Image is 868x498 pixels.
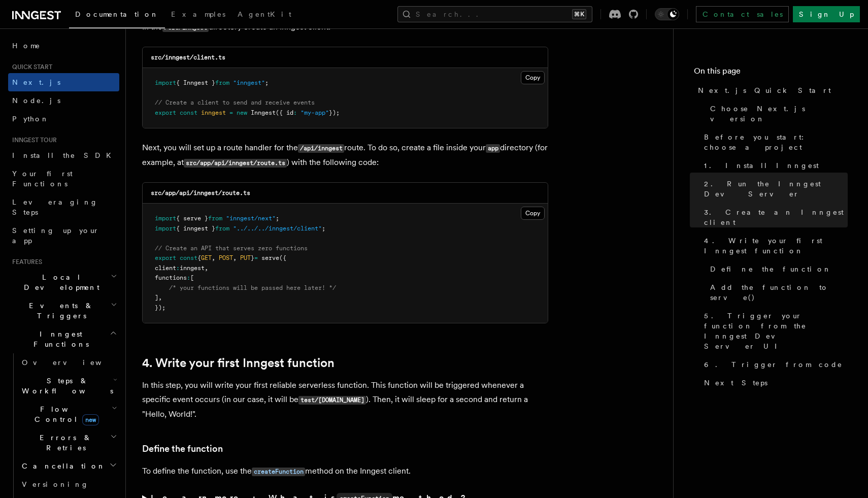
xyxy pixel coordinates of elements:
span: 6. Trigger from code [704,359,843,370]
button: Copy [521,71,545,84]
span: Overview [22,358,126,367]
a: Sign Up [793,6,860,22]
span: Features [8,258,42,266]
span: Leveraging Steps [12,198,98,216]
span: Flow Control [18,404,112,424]
span: POST [219,254,233,261]
kbd: ⌘K [572,9,586,19]
a: 1. Install Inngest [700,156,848,175]
code: app [486,144,500,153]
span: , [205,264,208,272]
a: 5. Trigger your function from the Inngest Dev Server UI [700,307,848,355]
a: Examples [165,3,231,27]
span: functions [155,274,187,281]
code: src/inngest/client.ts [151,54,225,61]
p: To define the function, use the method on the Inngest client. [142,464,548,479]
span: Inngest Functions [8,329,110,349]
span: Events & Triggers [8,301,111,321]
a: Setting up your app [8,221,119,250]
span: new [237,109,247,116]
span: serve [261,254,279,261]
span: new [82,414,99,425]
span: ({ id [276,109,293,116]
span: }); [155,304,165,311]
a: Add the function to serve() [706,278,848,307]
span: AgentKit [238,10,291,18]
span: = [254,254,258,261]
button: Flow Controlnew [18,400,119,428]
span: // Create a client to send and receive events [155,99,315,106]
span: { Inngest } [176,79,215,86]
a: Node.js [8,91,119,110]
a: Define the function [142,442,223,456]
span: Inngest [251,109,276,116]
span: ; [322,225,325,232]
a: Choose Next.js version [706,99,848,128]
span: 5. Trigger your function from the Inngest Dev Server UI [704,311,848,351]
a: Python [8,110,119,128]
span: Next.js [12,78,60,86]
span: : [187,274,190,281]
span: ; [265,79,269,86]
span: , [233,254,237,261]
span: { serve } [176,215,208,222]
a: Documentation [69,3,165,28]
span: from [215,225,229,232]
span: Next Steps [704,378,767,388]
a: Before you start: choose a project [700,128,848,156]
a: AgentKit [231,3,297,27]
code: src/app/api/inngest/route.ts [184,159,287,168]
span: "inngest" [233,79,265,86]
span: Install the SDK [12,151,117,159]
span: "inngest/next" [226,215,276,222]
span: 2. Run the Inngest Dev Server [704,179,848,199]
a: 4. Write your first Inngest function [142,356,335,370]
span: import [155,79,176,86]
a: Define the function [706,260,848,278]
span: Setting up your app [12,226,99,245]
span: export [155,254,176,261]
span: = [229,109,233,116]
a: createFunction [252,466,305,476]
a: Overview [18,353,119,372]
span: Home [12,41,41,51]
span: Versioning [22,480,89,488]
span: const [180,254,197,261]
a: 2. Run the Inngest Dev Server [700,175,848,203]
span: }); [329,109,340,116]
a: Your first Functions [8,164,119,193]
button: Local Development [8,268,119,296]
span: PUT [240,254,251,261]
a: 3. Create an Inngest client [700,203,848,231]
span: ({ [279,254,286,261]
a: Next.js Quick Start [694,81,848,99]
button: Toggle dark mode [655,8,679,20]
span: } [251,254,254,261]
button: Inngest Functions [8,325,119,353]
a: Next.js [8,73,119,91]
span: 3. Create an Inngest client [704,207,848,227]
a: Home [8,37,119,55]
span: import [155,215,176,222]
span: Define the function [710,264,831,274]
a: Versioning [18,475,119,493]
button: Events & Triggers [8,296,119,325]
span: : [293,109,297,116]
span: Python [12,115,49,123]
span: [ [190,274,194,281]
span: inngest [201,109,226,116]
span: Your first Functions [12,170,73,188]
a: Install the SDK [8,146,119,164]
a: 4. Write your first Inngest function [700,231,848,260]
span: Choose Next.js version [710,104,848,124]
span: Next.js Quick Start [698,85,831,95]
span: Steps & Workflows [18,376,113,396]
span: Errors & Retries [18,433,110,453]
span: from [215,79,229,86]
code: test/[DOMAIN_NAME] [298,396,366,405]
span: , [158,294,162,301]
button: Search...⌘K [397,6,592,22]
button: Copy [521,207,545,220]
span: : [176,264,180,272]
button: Cancellation [18,457,119,475]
